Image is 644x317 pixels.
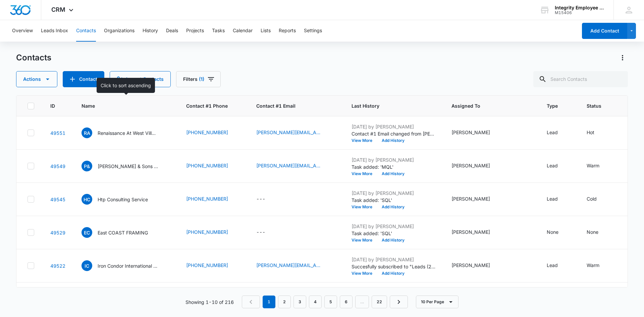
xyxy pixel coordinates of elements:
span: EC [82,227,92,238]
button: Lists [261,20,271,42]
div: Type - None - Select to Edit Field [547,228,571,236]
p: [DATE] by [PERSON_NAME] [352,190,435,197]
button: Contacts [76,20,96,42]
button: Add History [377,205,409,209]
div: Contact #1 Phone - (321) 505-7537 - Select to Edit Field [186,162,240,170]
div: Status - Warm - Select to Edit Field [587,262,611,270]
span: Status [587,102,602,109]
button: Settings [304,20,322,42]
div: Assigned To - Nicholas Harris - Select to Edit Field [451,262,502,270]
a: [PERSON_NAME][EMAIL_ADDRESS][DOMAIN_NAME] [256,129,323,136]
button: Overview [12,20,33,42]
span: Type [547,102,561,109]
span: Contact #1 Email [256,102,335,109]
span: Last History [352,102,426,109]
button: Add Contact [582,23,627,39]
div: Status - Hot - Select to Edit Field [587,129,606,137]
span: P& [82,161,92,171]
div: Assigned To - Nicholas Harris - Select to Edit Field [451,129,502,137]
div: Assigned To - Nicholas Harris - Select to Edit Field [451,228,502,236]
a: Navigate to contact details page for Renaissance At West Villages Homeowners Association INC [50,130,65,136]
button: View More [352,139,377,143]
button: Organizations [104,20,135,42]
p: [DATE] by [PERSON_NAME] [352,256,435,263]
em: 1 [263,296,275,308]
span: (1) [199,77,204,82]
a: Navigate to contact details page for East COAST FRAMING [50,230,65,235]
h1: Contacts [16,53,51,63]
p: [DATE] by [PERSON_NAME] [352,123,435,130]
div: Cold [587,195,597,202]
div: Name - Pittman & Sons LLC - Select to Edit Field [82,161,170,171]
div: --- [256,228,265,236]
button: View More [352,271,377,275]
p: [PERSON_NAME] & Sons LLC [98,163,158,170]
span: IC [82,260,92,271]
div: Lead [547,162,558,169]
span: HC [82,194,92,205]
div: Status - Cold - Select to Edit Field [587,195,609,203]
button: Add History [377,271,409,275]
span: Name [82,102,160,109]
button: Add Contact [63,71,104,87]
button: View More [352,238,377,242]
span: RA [82,127,92,138]
div: Contact #1 Email - - Select to Edit Field [256,228,277,236]
p: Succesfully subscribed to "Leads (2) ". [352,263,435,270]
span: Assigned To [451,102,521,109]
button: Filters [176,71,221,87]
button: Reports [279,20,296,42]
span: CRM [51,6,65,13]
div: Name - Htp Consulting Service - Select to Edit Field [82,194,160,205]
a: Navigate to contact details page for Pittman & Sons LLC [50,163,65,169]
button: Deals [166,20,178,42]
p: Contact #1 Email changed from [PERSON_NAME][EMAIL_ADDRESS][DOMAIN_NAME] to [PERSON_NAME][EMAIL_AD... [352,130,435,137]
input: Search Contacts [533,71,628,87]
p: Iron Condor International LLC [98,262,158,269]
p: [DATE] by [PERSON_NAME] [352,156,435,163]
p: Task added: 'MQL' [352,163,435,170]
p: Htp Consulting Service [98,196,148,203]
p: East COAST FRAMING [98,229,148,236]
div: [PERSON_NAME] [451,228,490,235]
div: account id [555,10,604,15]
a: Next Page [390,296,408,308]
a: [PHONE_NUMBER] [186,195,228,202]
p: Renaissance At West Villages Homeowners Association INC [98,129,158,137]
a: Page 6 [340,296,353,308]
button: History [143,20,158,42]
button: View More [352,172,377,176]
button: Actions [16,71,57,87]
div: Name - Renaissance At West Villages Homeowners Association INC - Select to Edit Field [82,127,170,138]
div: account name [555,5,604,10]
span: ID [50,102,56,109]
a: [PHONE_NUMBER] [186,228,228,235]
a: [PHONE_NUMBER] [186,162,228,169]
button: Add History [377,238,409,242]
p: Task added: 'SQL' [352,230,435,237]
button: Leads Inbox [41,20,68,42]
nav: Pagination [242,296,408,308]
div: Name - Iron Condor International LLC - Select to Edit Field [82,260,170,271]
button: 10 Per Page [416,296,459,308]
a: [PERSON_NAME][EMAIL_ADDRESS][DOMAIN_NAME] [256,262,323,269]
p: [DATE] by [PERSON_NAME] [352,223,435,230]
p: Task added: 'SQL' [352,197,435,204]
div: Status - Warm - Select to Edit Field [587,162,611,170]
div: Type - Lead - Select to Edit Field [547,262,570,270]
a: [PERSON_NAME][EMAIL_ADDRESS][DOMAIN_NAME] [256,162,323,169]
div: Lead [547,262,558,269]
div: Status - None - Select to Edit Field [587,228,610,236]
div: Contact #1 Email - greg@buildwithcondor.com - Select to Edit Field [256,262,335,270]
a: Page 5 [324,296,337,308]
div: [PERSON_NAME] [451,129,490,136]
button: Add History [377,172,409,176]
button: Projects [186,20,204,42]
span: Contact #1 Phone [186,102,240,109]
a: Page 22 [372,296,387,308]
button: Tasks [212,20,225,42]
button: View More [352,205,377,209]
a: Navigate to contact details page for Iron Condor International LLC [50,263,65,269]
button: Calendar [233,20,253,42]
div: Lead [547,129,558,136]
